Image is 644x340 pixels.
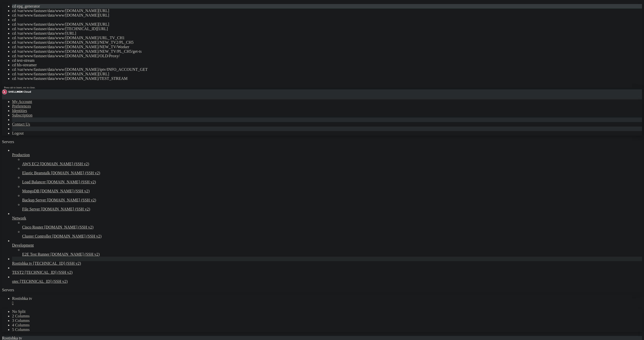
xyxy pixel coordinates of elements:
[2,65,578,69] x-row: /etc/apache2/fastpanel2-available
[12,261,32,265] span: Rostishka tv
[22,198,46,202] span: Backup Server
[12,318,30,323] a: 3 Columns
[2,61,14,65] span: NGINX:
[2,6,578,11] x-row: Welcome!
[2,31,578,35] x-row: IPv4:
[44,225,94,229] span: [DOMAIN_NAME] (SSH v2)
[12,301,642,305] div: 
[12,36,642,40] li: cd /var/www/fastuser/data/www/[DOMAIN_NAME]/URL_TV_CH1
[2,52,578,56] x-row: By default configuration files can be found in the following directories:
[12,270,24,274] span: TEST2
[12,4,642,9] li: cd epg_generator
[12,243,642,248] a: Development
[47,180,96,184] span: [DOMAIN_NAME] (SSH v2)
[51,171,100,175] span: [DOMAIN_NAME] (SSH v2)
[2,61,578,65] x-row: /etc/nginx/fastpanel2-available
[4,86,35,89] span: Press tab to insert, esc to close.
[54,15,72,19] span: FASTPANEL
[22,202,642,211] li: File Server [DOMAIN_NAME] (SSH v2)
[51,252,100,256] span: [DOMAIN_NAME] (SSH v2)
[12,153,642,157] a: Production
[22,166,642,175] li: Elastic Beanstalk [DOMAIN_NAME] (SSH v2)
[2,65,18,69] span: APACHE2:
[2,77,78,81] span: You may do that in your control panel.
[22,184,642,193] li: MongoDB [DOMAIN_NAME] (SSH v2)
[41,207,90,211] span: [DOMAIN_NAME] (SSH v2)
[36,23,72,27] span: Ubuntu 22.04.5 LTS
[22,234,642,239] a: Cluster Controller [DOMAIN_NAME] (SSH v2)
[12,45,642,49] li: cd /var/www/fastuser/data/www/[DOMAIN_NAME]/NEW_TV/Worker
[12,122,30,126] a: Contact Us
[12,296,642,305] a: Rostishka tv
[12,261,642,266] a: Rostishka tv [TECHNICAL_ID] (SSH v2)
[12,22,642,27] li: cd /var/www/fastuser/data/www/[DOMAIN_NAME][URL]
[12,239,642,257] li: Development
[12,153,30,157] span: Production
[12,99,32,104] a: My Account
[12,309,26,314] a: No Split
[22,171,50,175] span: Elastic Beanstalk
[2,89,31,94] img: Shellngn
[12,104,31,108] a: Preferences
[12,323,30,327] a: 4 Columns
[12,49,642,54] li: cd /var/www/fastuser/data/www/[DOMAIN_NAME]/NEW_TV/PL_CH5/get-ts
[12,296,32,301] span: Rostishka tv
[2,90,578,94] x-row: 21:19:56 up 11 days, 5:21, 1 user, load average: 0.27, 0.31, 0.27
[22,248,642,257] li: E2E Test Runner [DOMAIN_NAME] (SSH v2)
[12,108,27,113] a: Identities
[12,131,24,135] a: Logout
[22,193,642,202] li: Backup Server [DOMAIN_NAME] (SSH v2)
[22,234,51,238] span: Cluster Controller
[22,252,50,256] span: E2E Test Runner
[2,40,30,44] span: [TECHNICAL_ID]
[25,270,72,274] span: [TECHNICAL_ID] (SSH v2)
[22,162,39,166] span: AWS EC2
[40,162,89,166] span: [DOMAIN_NAME] (SSH v2)
[22,230,642,239] li: Cluster Controller [DOMAIN_NAME] (SSH v2)
[12,67,642,72] li: cd /var/www/fastuser/data/www/[DOMAIN_NAME]/iptv/INFO_ACCOUNT_GET
[2,288,642,292] div: Servers
[22,180,642,184] a: Load Balancer [DOMAIN_NAME] (SSH v2)
[12,13,642,18] li: cd /var/www/fastuser/data/www/[DOMAIN_NAME][URL]
[2,23,578,27] x-row: Operating System:
[12,270,642,275] a: TEST2 [TECHNICAL_ID] (SSH v2)
[33,261,81,265] span: [TECHNICAL_ID] (SSH v2)
[12,266,642,275] li: TEST2 [TECHNICAL_ID] (SSH v2)
[2,140,34,144] a: Servers
[12,327,30,332] a: 5 Columns
[22,207,40,211] span: File Server
[2,98,578,102] x-row: root@rostishkatv:~# cd
[22,162,642,166] a: AWS EC2 [DOMAIN_NAME] (SSH v2)
[22,225,43,229] span: Cisco Router
[2,48,578,52] x-row: ===========================================================================
[2,27,578,31] x-row: ===========================================================================
[22,207,642,211] a: File Server [DOMAIN_NAME] (SSH v2)
[12,18,642,22] li: cd
[12,40,642,45] li: cd /var/www/fastuser/data/www/[DOMAIN_NAME]/NEW_TV2/PL_CH5
[40,189,90,193] span: [DOMAIN_NAME] (SSH v2)
[12,279,642,284] a: otec [TECHNICAL_ID] (SSH v2)
[12,113,32,117] a: Subscription
[2,2,578,6] x-row: ###########################################################################
[22,189,642,193] a: MongoDB [DOMAIN_NAME] (SSH v2)
[12,275,642,284] li: otec [TECHNICAL_ID] (SSH v2)
[49,98,51,102] div: (22, 23)
[12,76,642,81] li: cd /var/www/fastuser/data/www/[DOMAIN_NAME]/TEST_STREAM
[12,216,642,220] a: Network
[22,175,642,184] li: Load Balancer [DOMAIN_NAME] (SSH v2)
[12,279,19,284] span: otec
[12,243,34,247] span: Development
[2,73,99,77] span: Please do not edit configuration files manually.
[22,171,642,175] a: Elastic Beanstalk [DOMAIN_NAME] (SSH v2)
[12,314,30,318] a: 2 Columns
[12,58,642,63] li: cd test-stream
[12,257,642,266] li: Rostishka tv [TECHNICAL_ID] (SSH v2)
[12,211,642,239] li: Network
[22,220,642,230] li: Cisco Router [DOMAIN_NAME] (SSH v2)
[12,63,642,67] li: cd hls-streamer
[12,148,642,211] li: Production
[12,31,642,36] li: cd /var/www/fastuser/data/www/[URL]
[2,15,578,19] x-row: This server is captured by control panel.
[22,198,642,202] a: Backup Server [DOMAIN_NAME] (SSH v2)
[2,140,14,144] span: Servers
